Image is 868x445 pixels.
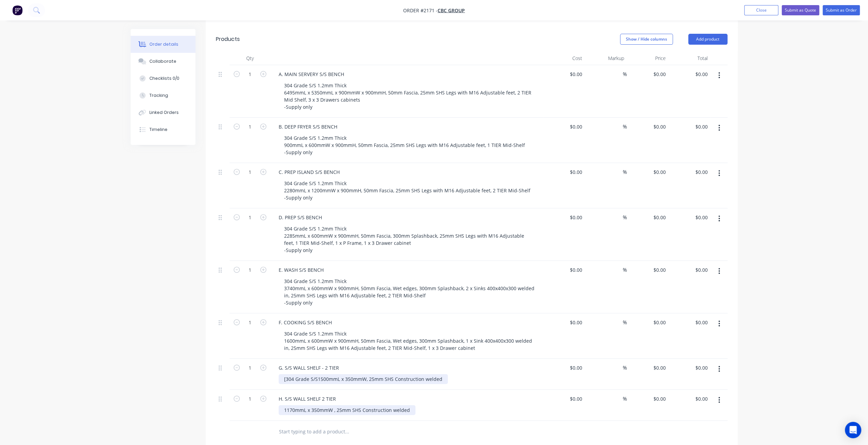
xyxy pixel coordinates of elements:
[273,265,329,275] div: E. WASH S/S BENCH
[131,87,195,104] button: Tracking
[438,7,465,14] a: CBC Group
[623,213,627,221] span: %
[149,75,179,81] div: Checklists 0/0
[279,405,415,415] div: 1170mmL x 350mmW , 25mm SHS Construction welded
[403,7,438,14] span: Order #2171 -
[627,51,669,65] div: Price
[149,127,167,133] div: Timeline
[782,5,819,15] button: Submit as Quote
[279,374,448,384] div: [304 Grade S/S 1500mmL x 350mmW, 25mm SHS Construction welded
[623,70,627,78] span: %
[279,80,541,112] div: 304 Grade S/S 1.2mm Thick 6495mmL x 5350mmL x 900mmW x 900mmH, 50mm Fascia, 25mm SHS Legs with M1...
[273,394,341,404] div: H. S/S WALL SHELF 2 TIER
[623,318,627,326] span: %
[273,69,350,79] div: A. MAIN SERVERY S/S BENCH
[688,34,727,45] button: Add product
[623,266,627,274] span: %
[131,121,195,138] button: Timeline
[823,5,860,15] button: Submit as Order
[279,224,541,255] div: 304 Grade S/S 1.2mm Thick 2285mmL x 600mmW x 900mmH, 50mm Fascia, 300mm Splashback, 25mm SHS Legs...
[131,53,195,70] button: Collaborate
[585,51,627,65] div: Markup
[273,212,327,222] div: D. PREP S/S BENCH
[744,5,778,15] button: Close
[131,104,195,121] button: Linked Orders
[845,422,861,438] div: Open Intercom Messenger
[131,36,195,53] button: Order details
[273,167,345,177] div: C. PREP ISLAND S/S BENCH
[623,168,627,176] span: %
[149,92,168,99] div: Tracking
[623,395,627,403] span: %
[149,58,176,64] div: Collaborate
[668,51,710,65] div: Total
[620,34,673,45] button: Show / Hide columns
[230,51,270,65] div: Qty
[279,329,541,353] div: 304 Grade S/S 1.2mm Thick 1600mmL x 600mmW x 900mmH, 50mm Fascia, Wet edges, 300mm Splashback, 1 ...
[543,51,585,65] div: Cost
[279,133,530,157] div: 304 Grade S/S 1.2mm Thick 900mmL x 600mmW x 900mmH, 50mm Fascia, 25mm SHS Legs with M16 Adjustabl...
[12,5,23,15] img: Factory
[149,41,178,47] div: Order details
[279,178,536,203] div: 304 Grade S/S 1.2mm Thick 2280mmL x 1200mmW x 900mmH, 50mm Fascia, 25mm SHS Legs with M16 Adjusta...
[279,276,541,308] div: 304 Grade S/S 1.2mm Thick 3740mmL x 600mmW x 900mmH, 50mm Fascia, Wet edges, 300mm Splashback, 2 ...
[273,317,337,327] div: F. COOKING S/S BENCH
[131,70,195,87] button: Checklists 0/0
[273,363,344,373] div: G. S/S WALL SHELF - 2 TIER
[273,122,343,132] div: B. DEEP FRYER S/S BENCH
[623,123,627,131] span: %
[149,109,179,116] div: Linked Orders
[216,35,240,43] div: Products
[623,364,627,372] span: %
[279,425,415,439] input: Start typing to add a product...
